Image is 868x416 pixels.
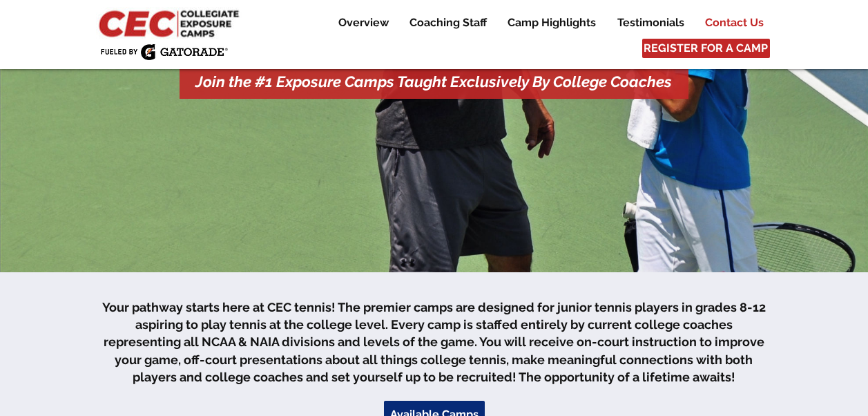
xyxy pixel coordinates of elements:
span: Your pathway starts here at CEC tennis! The premier camps are designed for junior tennis players ... [102,300,766,384]
img: Fueled by Gatorade.png [100,44,228,60]
a: Coaching Staff [399,15,496,31]
p: Testimonials [610,15,691,31]
a: REGISTER FOR A CAMP [642,39,770,58]
p: Overview [331,15,396,31]
span: Join the #1 Exposure Camps Taught Exclusively By College Coaches [195,73,672,91]
a: Testimonials [607,15,694,31]
img: CEC Logo Primary_edited.jpg [96,7,245,39]
a: Contact Us [695,15,773,31]
nav: Site [317,15,773,31]
a: Overview [328,15,398,31]
p: Contact Us [698,15,771,31]
span: REGISTER FOR A CAMP [644,41,768,56]
p: Camp Highlights [501,15,603,31]
a: Camp Highlights [497,15,606,31]
p: Coaching Staff [403,15,494,31]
